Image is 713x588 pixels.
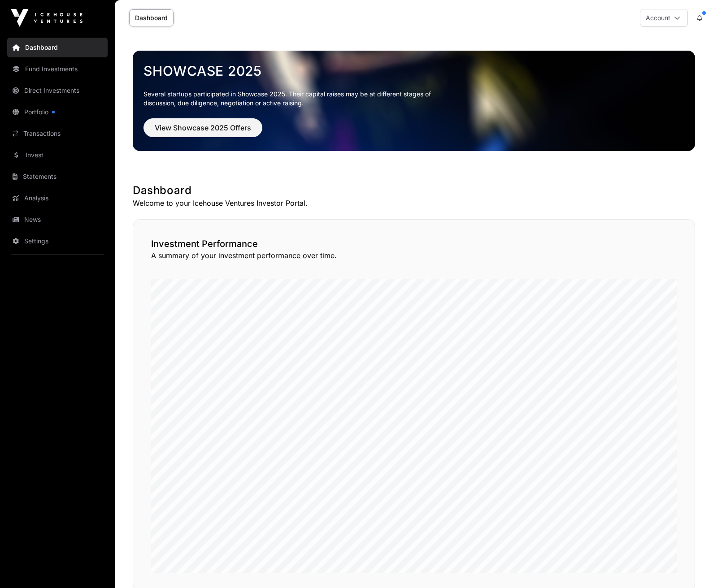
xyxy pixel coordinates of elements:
a: Portfolio [7,102,108,122]
a: News [7,210,108,229]
h1: Dashboard [133,183,695,198]
a: Direct Investments [7,81,108,100]
a: Analysis [7,188,108,208]
img: Icehouse Ventures Logo [11,9,83,27]
a: Statements [7,167,108,186]
button: View Showcase 2025 Offers [143,118,262,137]
a: Dashboard [129,9,174,26]
a: Dashboard [7,38,108,57]
img: Showcase 2025 [133,51,695,151]
iframe: Chat Widget [668,545,713,588]
p: Welcome to your Icehouse Ventures Investor Portal. [133,198,695,208]
a: Showcase 2025 [143,63,684,79]
a: Transactions [7,124,108,143]
a: View Showcase 2025 Offers [143,127,262,136]
a: Invest [7,145,108,165]
a: Settings [7,231,108,251]
p: Several startups participated in Showcase 2025. Their capital raises may be at different stages o... [143,90,445,108]
p: A summary of your investment performance over time. [151,250,677,261]
h2: Investment Performance [151,238,677,250]
a: Fund Investments [7,59,108,79]
button: Account [640,9,688,27]
span: View Showcase 2025 Offers [155,122,251,133]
